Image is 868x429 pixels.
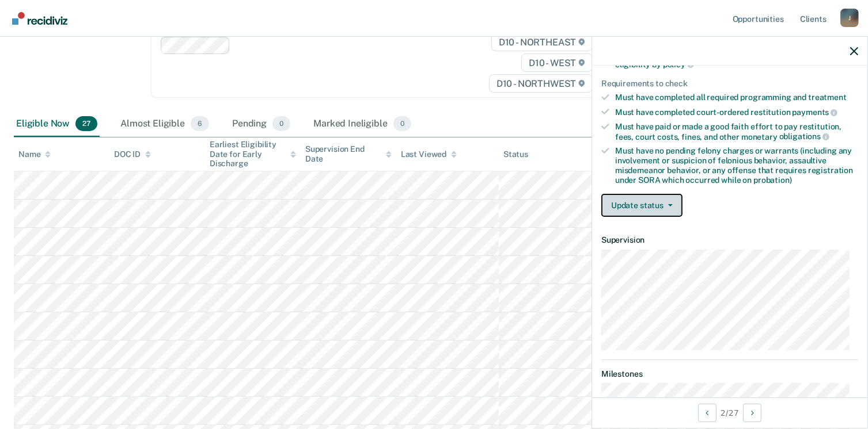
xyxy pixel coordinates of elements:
[272,116,290,131] span: 0
[743,404,761,422] button: Next Opportunity
[808,93,847,102] span: treatment
[615,93,858,102] div: Must have completed all required programming and
[114,150,151,159] div: DOC ID
[779,132,829,141] span: obligations
[311,112,414,137] div: Marked Ineligible
[401,150,457,159] div: Last Viewed
[230,112,293,137] div: Pending
[840,9,859,27] button: Profile dropdown button
[615,107,858,117] div: Must have completed court-ordered restitution
[601,194,683,217] button: Update status
[12,12,67,25] img: Recidiviz
[75,116,97,131] span: 27
[615,146,858,185] div: Must have no pending felony charges or warrants (including any involvement or suspicion of feloni...
[753,175,792,185] span: probation)
[118,112,211,137] div: Almost Eligible
[18,150,51,159] div: Name
[601,369,858,379] dt: Milestones
[191,116,209,131] span: 6
[521,53,593,72] span: D10 - WEST
[601,79,858,89] div: Requirements to check
[489,74,593,93] span: D10 - NORTHWEST
[840,9,859,27] div: J
[793,108,838,117] span: payments
[615,122,858,141] div: Must have paid or made a good faith effort to pay restitution, fees, court costs, fines, and othe...
[210,140,296,168] div: Earliest Eligibility Date for Early Discharge
[305,144,392,164] div: Supervision End Date
[592,397,867,428] div: 2 / 27
[14,112,100,137] div: Eligible Now
[663,60,694,69] span: policy
[698,404,717,422] button: Previous Opportunity
[491,33,593,51] span: D10 - NORTHEAST
[393,116,411,131] span: 0
[601,235,858,245] dt: Supervision
[503,150,528,159] div: Status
